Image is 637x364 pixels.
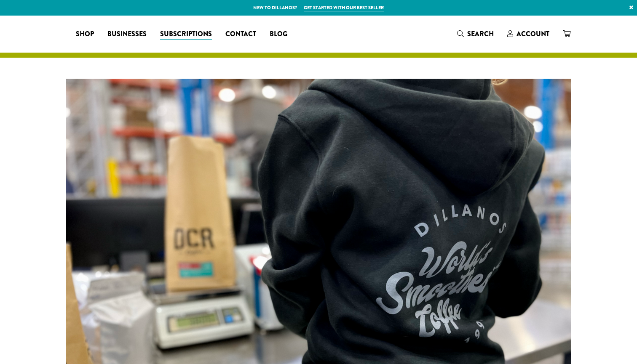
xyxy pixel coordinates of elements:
span: Blog [270,29,287,40]
a: Shop [69,27,101,41]
span: Contact [225,29,256,40]
a: Search [450,27,500,41]
span: Shop [76,29,94,40]
a: Get started with our best seller [304,4,384,11]
span: Businesses [107,29,147,40]
span: Subscriptions [160,29,212,40]
span: Search [467,29,494,39]
span: Account [517,29,549,39]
